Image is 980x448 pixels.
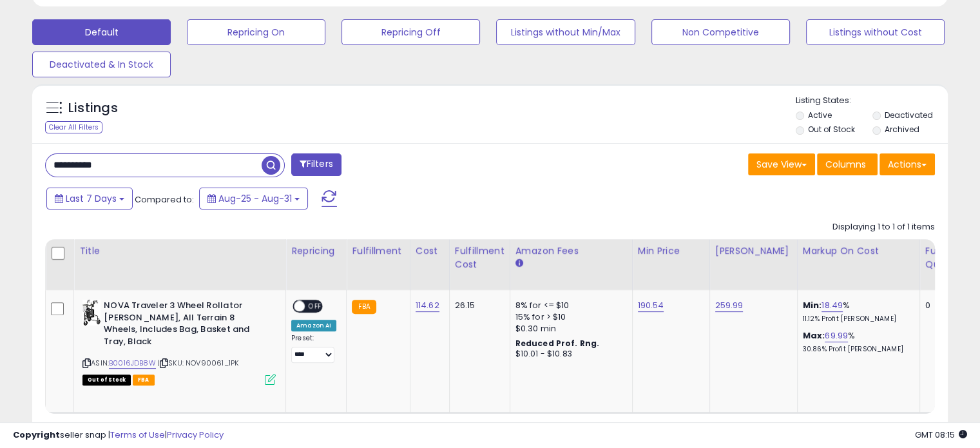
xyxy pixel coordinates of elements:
[68,99,118,117] h5: Listings
[187,19,325,45] button: Repricing On
[515,300,622,311] div: 8% for <= $10
[515,323,622,335] div: $0.30 min
[167,429,224,441] a: Privacy Policy
[748,153,815,175] button: Save View
[515,349,622,360] div: $10.01 - $10.83
[808,124,855,135] label: Out of Stock
[13,429,60,441] strong: Copyright
[13,429,224,442] div: seller snap | |
[352,244,404,258] div: Fulfillment
[651,19,790,45] button: Non Competitive
[45,121,102,133] div: Clear All Filters
[496,19,635,45] button: Listings without Min/Max
[797,239,919,290] th: The percentage added to the cost of goods (COGS) that forms the calculator for Min & Max prices.
[879,153,935,175] button: Actions
[199,188,308,209] button: Aug-25 - Aug-31
[715,244,792,258] div: [PERSON_NAME]
[46,188,133,209] button: Last 7 Days
[305,301,325,312] span: OFF
[110,429,165,441] a: Terms of Use
[158,358,238,368] span: | SKU: NOV90061_1PK
[109,358,156,369] a: B0016JDB8W
[803,329,825,342] b: Max:
[808,110,832,121] label: Active
[796,95,948,107] p: Listing States:
[821,299,843,312] a: 18.49
[416,244,444,258] div: Cost
[291,334,336,363] div: Preset:
[341,19,480,45] button: Repricing Off
[803,330,910,354] div: %
[832,221,935,233] div: Displaying 1 to 1 of 1 items
[32,52,171,77] button: Deactivated & In Stock
[82,375,131,385] span: All listings that are currently out of stock and unavailable for purchase on Amazon
[803,315,910,324] p: 11.12% Profit [PERSON_NAME]
[925,244,970,271] div: Fulfillable Quantity
[135,193,194,206] span: Compared to:
[715,299,744,312] a: 259.99
[515,258,523,269] small: Amazon Fees.
[925,300,965,311] div: 0
[884,110,932,121] label: Deactivated
[803,345,910,354] p: 30.86% Profit [PERSON_NAME]
[82,300,276,384] div: ASIN:
[82,300,101,326] img: 41z3TgNhCgL._SL40_.jpg
[803,299,822,311] b: Min:
[825,158,866,171] span: Columns
[291,320,336,331] div: Amazon AI
[825,329,848,342] a: 69.99
[218,192,292,205] span: Aug-25 - Aug-31
[515,311,622,323] div: 15% for > $10
[803,300,910,324] div: %
[455,244,504,271] div: Fulfillment Cost
[416,299,439,312] a: 114.62
[515,244,627,258] div: Amazon Fees
[79,244,280,258] div: Title
[638,299,664,312] a: 190.54
[291,244,341,258] div: Repricing
[352,300,376,314] small: FBA
[32,19,171,45] button: Default
[884,124,919,135] label: Archived
[915,429,967,441] span: 2025-09-8 08:15 GMT
[455,300,500,311] div: 26.15
[66,192,117,205] span: Last 7 Days
[515,338,600,349] b: Reduced Prof. Rng.
[133,375,155,385] span: FBA
[104,300,260,351] b: NOVA Traveler 3 Wheel Rollator [PERSON_NAME], All Terrain 8 Wheels, Includes Bag, Basket and Tray...
[806,19,945,45] button: Listings without Cost
[803,244,914,258] div: Markup on Cost
[817,153,878,175] button: Columns
[291,153,341,176] button: Filters
[638,244,704,258] div: Min Price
